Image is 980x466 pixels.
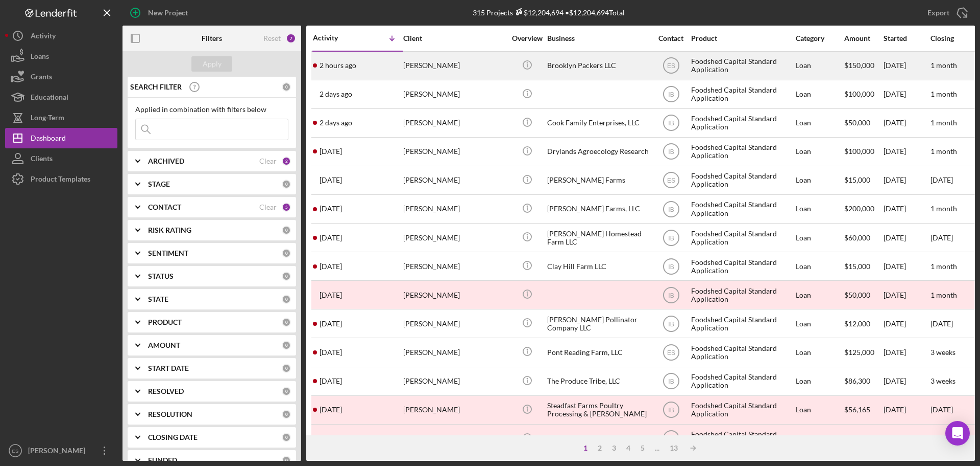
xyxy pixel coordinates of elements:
[796,195,843,223] div: Loan
[320,176,342,184] time: 2025-10-06 15:05
[796,52,843,79] div: Loan
[667,349,675,357] text: ES
[282,203,291,212] div: 5
[282,364,291,373] div: 0
[578,444,593,452] div: 1
[668,206,674,213] text: IB
[148,318,182,326] b: PRODUCT
[313,34,358,42] div: Activity
[668,234,674,241] text: IB
[135,105,288,114] div: Applied in combination with filters below
[320,434,342,442] time: 2025-09-10 13:50
[927,3,949,23] div: Export
[320,348,342,357] time: 2025-09-19 03:59
[668,263,674,270] text: IB
[796,109,843,137] div: Loan
[320,377,342,385] time: 2025-09-16 17:39
[884,109,929,137] div: [DATE]
[884,81,929,108] div: [DATE]
[547,224,649,251] div: [PERSON_NAME] Homestead Farm LLC
[263,34,281,42] div: Reset
[282,341,291,350] div: 0
[259,203,277,211] div: Clear
[884,396,929,424] div: [DATE]
[259,157,277,165] div: Clear
[148,272,174,280] b: STATUS
[282,226,291,235] div: 0
[148,410,192,418] b: RESOLUTION
[403,339,505,366] div: [PERSON_NAME]
[844,147,874,156] span: $100,000
[844,281,883,308] div: $50,000
[884,167,929,194] div: [DATE]
[31,66,52,90] div: Grants
[796,281,843,308] div: Loan
[884,425,929,452] div: [DATE]
[473,8,625,17] div: 315 Projects • $12,204,694 Total
[668,320,674,327] text: IB
[796,34,843,42] div: Category
[691,310,793,337] div: Foodshed Capital Standard Application
[691,425,793,452] div: Foodshed Capital Standard Application
[796,167,843,194] div: Loan
[5,26,117,46] button: Activity
[668,378,674,385] text: IB
[5,46,117,66] button: Loans
[796,224,843,251] div: Loan
[148,433,198,441] b: CLOSING DATE
[930,147,957,156] time: 1 month
[691,396,793,424] div: Foodshed Capital Standard Application
[844,61,874,70] span: $150,000
[320,320,342,328] time: 2025-09-25 13:52
[796,396,843,424] div: Loan
[930,291,957,299] time: 1 month
[403,396,505,424] div: [PERSON_NAME]
[5,440,117,461] button: ES[PERSON_NAME]
[945,421,970,446] div: Open Intercom Messenger
[5,87,117,107] a: Educational
[547,52,649,79] div: Brooklyn Packers LLC
[403,368,505,395] div: [PERSON_NAME]
[667,62,675,70] text: ES
[282,295,291,304] div: 0
[930,405,953,414] time: [DATE]
[148,341,180,349] b: AMOUNT
[320,147,342,156] time: 2025-10-06 22:18
[320,119,352,127] time: 2025-10-07 14:35
[884,253,929,280] div: [DATE]
[320,90,352,98] time: 2025-10-07 20:48
[930,233,953,242] time: [DATE]
[652,34,690,42] div: Contact
[844,376,870,385] span: $86,300
[5,66,117,87] button: Grants
[844,396,883,424] div: $56,165
[403,253,505,280] div: [PERSON_NAME]
[403,281,505,308] div: [PERSON_NAME]
[691,81,793,108] div: Foodshed Capital Standard Application
[320,291,342,299] time: 2025-09-27 11:21
[5,169,117,189] button: Product Templates
[691,34,793,42] div: Product
[191,56,232,72] button: Apply
[282,318,291,327] div: 0
[282,272,291,281] div: 0
[547,368,649,395] div: The Produce Tribe, LLC
[844,262,870,271] span: $15,000
[122,3,198,23] button: New Project
[884,339,929,366] div: [DATE]
[148,295,168,303] b: STATE
[930,319,953,328] time: [DATE]
[31,128,66,151] div: Dashboard
[31,87,68,110] div: Educational
[844,224,883,251] div: $60,000
[844,425,883,452] div: $150,000
[691,109,793,137] div: Foodshed Capital Standard Application
[691,368,793,395] div: Foodshed Capital Standard Application
[796,138,843,165] div: Loan
[844,118,870,127] span: $50,000
[547,109,649,137] div: Cook Family Enterprises, LLC
[691,195,793,223] div: Foodshed Capital Standard Application
[282,410,291,419] div: 0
